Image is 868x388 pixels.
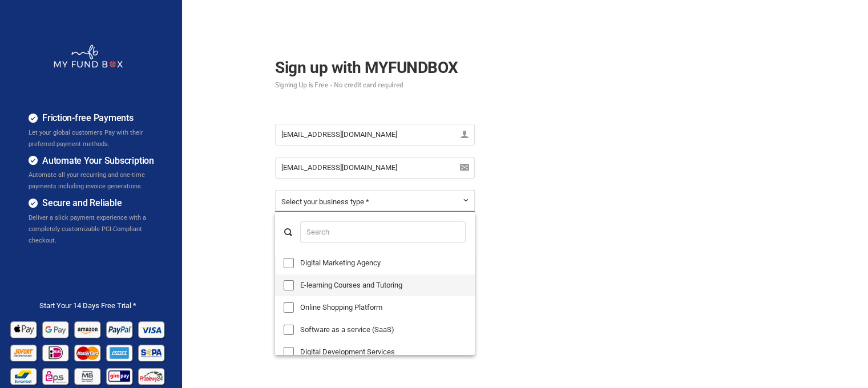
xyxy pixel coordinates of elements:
[105,364,135,387] img: giropay
[29,154,165,168] h4: Automate Your Subscription
[137,317,167,341] img: Visa
[284,280,294,290] input: E-learning Courses and Tutoring
[275,274,475,296] label: E-learning Courses and Tutoring
[41,341,71,364] img: Ideal Pay
[29,111,165,126] h4: Friction-free Payments
[275,341,475,363] label: Digital Development Services
[9,341,39,364] img: Sofort Pay
[275,124,475,145] input: Name *
[275,190,475,211] button: Select your business type *
[9,317,39,341] img: Apple Pay
[284,258,294,268] input: Digital Marketing Agency
[105,317,135,341] img: Paypal
[281,197,369,206] span: Select your business type *
[275,55,475,89] h2: Sign up with MYFUNDBOX
[73,317,103,341] img: Amazon
[29,214,146,244] span: Deliver a slick payment experience with a completely customizable PCI-Compliant checkout.
[137,341,167,364] img: sepa Pay
[284,302,294,313] input: Online Shopping Platform
[300,221,466,243] input: Search
[9,364,39,387] img: Bancontact Pay
[73,364,103,387] img: mb Pay
[275,252,475,274] label: Digital Marketing Agency
[29,171,145,190] span: Automate all your recurring and one-time payments including invoice generations.
[284,325,294,335] input: Software as a service (SaaS)
[105,341,135,364] img: american_express Pay
[29,196,165,211] h4: Secure and Reliable
[73,341,103,364] img: Mastercard Pay
[137,364,167,387] img: p24 Pay
[284,347,294,357] input: Digital Development Services
[275,319,475,341] label: Software as a service (SaaS)
[275,297,475,318] label: Online Shopping Platform
[275,157,475,179] input: E-Mail *
[29,129,143,148] span: Let your global customers Pay with their preferred payment methods.
[41,317,71,341] img: Google Pay
[275,82,475,89] small: Signing Up is Free - No credit card required
[53,44,123,68] img: whiteMFB.png
[41,364,71,387] img: EPS Pay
